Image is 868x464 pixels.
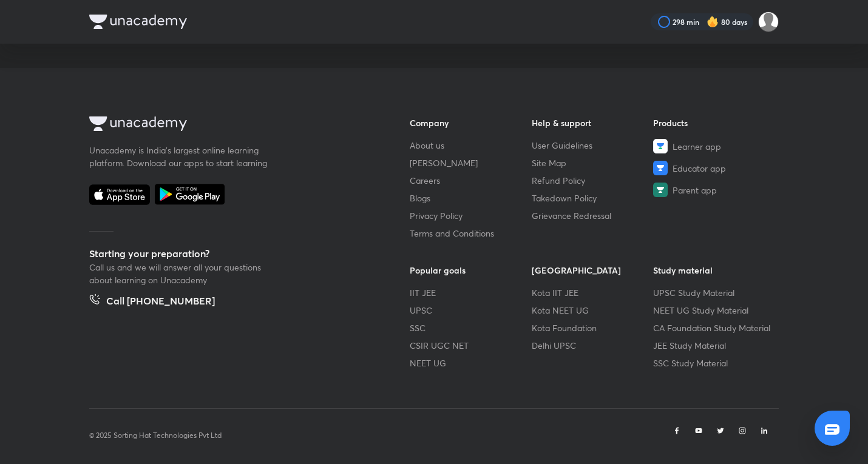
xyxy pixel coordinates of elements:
a: Educator app [653,161,775,175]
a: About us [410,139,532,152]
a: Blogs [410,192,532,204]
a: SSC [410,321,532,334]
a: SSC Study Material [653,357,775,369]
p: © 2025 Sorting Hat Technologies Pvt Ltd [89,430,222,441]
a: Terms and Conditions [410,227,532,240]
span: Learner app [673,140,721,153]
h6: Products [653,116,775,129]
img: Kushagra Singh [758,12,779,32]
a: JEE Study Material [653,339,775,352]
a: Delhi UPSC [532,339,654,352]
a: Privacy Policy [410,209,532,222]
a: Kota Foundation [532,321,654,334]
a: Grievance Redressal [532,209,654,222]
h5: Call [PHONE_NUMBER] [106,294,215,311]
h6: Study material [653,264,775,277]
h6: Company [410,116,532,129]
a: NEET UG Study Material [653,304,775,317]
a: NEET UG [410,357,532,369]
img: Parent app [653,183,668,197]
a: Takedown Policy [532,192,654,204]
img: Company Logo [89,116,187,131]
p: Unacademy is India’s largest online learning platform. Download our apps to start learning [89,144,271,169]
h6: Help & support [532,116,654,129]
img: streak [707,16,719,28]
a: [PERSON_NAME] [410,156,532,169]
a: Learner app [653,139,775,153]
h6: [GEOGRAPHIC_DATA] [532,264,654,277]
img: Learner app [653,139,668,153]
a: Careers [410,174,532,187]
h6: Popular goals [410,264,532,277]
a: UPSC Study Material [653,286,775,299]
p: Call us and we will answer all your questions about learning on Unacademy [89,261,271,286]
a: IIT JEE [410,286,532,299]
a: Call [PHONE_NUMBER] [89,294,215,311]
a: Site Map [532,156,654,169]
a: CSIR UGC NET [410,339,532,352]
a: Refund Policy [532,174,654,187]
span: Careers [410,174,440,187]
a: Parent app [653,183,775,197]
span: Parent app [673,184,717,197]
a: CA Foundation Study Material [653,321,775,334]
a: Kota NEET UG [532,304,654,317]
a: User Guidelines [532,139,654,152]
a: Company Logo [89,116,371,134]
img: Educator app [653,161,668,175]
img: Company Logo [89,15,187,29]
a: Kota IIT JEE [532,286,654,299]
span: Educator app [673,162,726,175]
a: UPSC [410,304,532,317]
h5: Starting your preparation? [89,246,371,261]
